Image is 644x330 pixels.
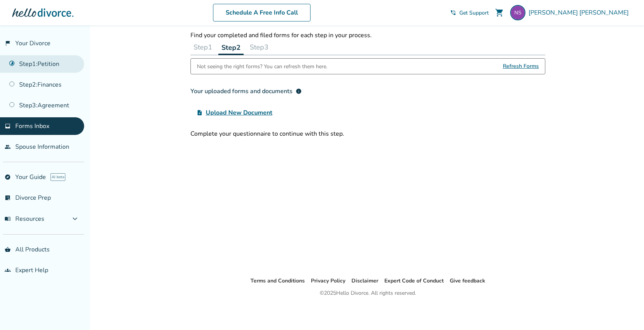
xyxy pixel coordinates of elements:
div: © 2025 Hello Divorce. All rights reserved. [320,289,416,298]
a: Privacy Policy [311,277,345,284]
span: explore [5,174,11,180]
div: Complete your questionnaire to continue with this step. [190,130,545,138]
a: Schedule A Free Info Call [213,4,311,21]
span: Forms Inbox [15,122,49,130]
button: Step2 [218,39,244,55]
span: Get Support [459,9,489,16]
li: Disclaimer [351,276,378,286]
a: Expert Code of Conduct [384,277,444,284]
span: [PERSON_NAME] [PERSON_NAME] [529,8,632,17]
span: info [296,88,302,94]
span: list_alt_check [5,195,11,201]
span: shopping_basket [5,246,11,253]
span: flag_2 [5,40,11,46]
span: expand_more [70,214,80,223]
button: Step3 [247,39,272,55]
span: phone_in_talk [450,10,456,16]
span: upload_file [197,110,203,116]
img: ngentile@live.com [510,5,525,20]
span: people [5,144,11,150]
li: Give feedback [450,276,485,286]
a: phone_in_talkGet Support [450,9,489,16]
iframe: Chat Widget [606,293,644,330]
span: Upload New Document [206,108,272,117]
a: Terms and Conditions [250,277,305,284]
span: Resources [5,215,44,223]
button: Step1 [190,39,215,55]
span: menu_book [5,216,11,222]
span: groups [5,267,11,273]
span: AI beta [50,173,65,181]
div: Not seeing the right forms? You can refresh them here. [197,59,327,74]
span: shopping_cart [495,8,504,17]
p: Find your completed and filed forms for each step in your process. [190,31,545,39]
span: inbox [5,123,11,129]
div: Your uploaded forms and documents [190,87,302,96]
span: Refresh Forms [503,59,539,74]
